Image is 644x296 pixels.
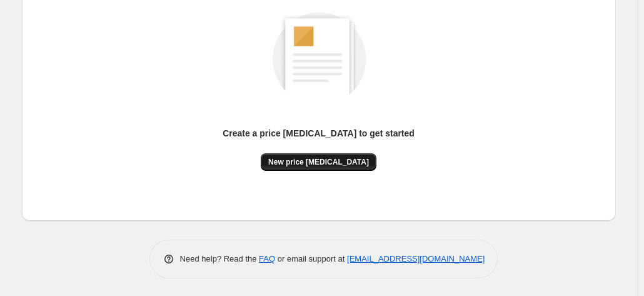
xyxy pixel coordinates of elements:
a: [EMAIL_ADDRESS][DOMAIN_NAME] [347,254,485,263]
button: New price [MEDICAL_DATA] [261,153,376,171]
span: or email support at [275,254,347,263]
span: New price [MEDICAL_DATA] [268,157,369,167]
p: Create a price [MEDICAL_DATA] to get started [223,127,415,140]
span: Need help? Read the [180,254,259,263]
a: FAQ [259,254,275,263]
